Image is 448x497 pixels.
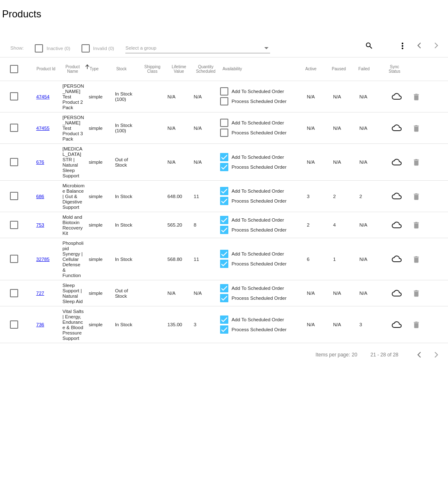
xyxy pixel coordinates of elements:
[36,256,49,262] a: 32785
[168,288,194,298] mat-cell: N/A
[36,222,44,227] a: 753
[232,128,287,138] span: Process Scheduled Order
[316,352,350,358] div: Items per page:
[232,152,284,162] span: Add To Scheduled Order
[333,191,359,201] mat-cell: 2
[168,157,194,167] mat-cell: N/A
[89,191,115,201] mat-cell: simple
[359,92,386,101] mat-cell: N/A
[2,8,41,20] h2: Products
[36,194,44,199] a: 686
[194,220,220,229] mat-cell: 8
[359,288,386,298] mat-cell: N/A
[194,288,220,298] mat-cell: N/A
[115,155,141,170] mat-cell: Out of Stock
[93,43,114,53] span: Invalid (0)
[428,37,445,54] button: Next page
[232,96,287,106] span: Process Scheduled Order
[10,45,24,50] span: Show:
[115,89,141,104] mat-cell: In Stock (100)
[333,254,359,264] mat-cell: 1
[232,293,287,303] span: Process Scheduled Order
[194,92,220,101] mat-cell: N/A
[385,65,404,74] button: Change sorting for ValidationErrorCode
[333,220,359,229] mat-cell: 4
[89,320,115,329] mat-cell: simple
[89,123,115,133] mat-cell: simple
[194,157,220,167] mat-cell: N/A
[358,67,369,72] button: Change sorting for TotalQuantityFailed
[115,191,141,201] mat-cell: In Stock
[412,318,422,331] mat-icon: delete
[194,123,220,133] mat-cell: N/A
[333,92,359,101] mat-cell: N/A
[168,254,194,264] mat-cell: 568.80
[115,286,141,301] mat-cell: Out of Stock
[412,253,422,265] mat-icon: delete
[115,220,141,229] mat-cell: In Stock
[89,92,115,101] mat-cell: simple
[332,67,346,72] button: Change sorting for TotalQuantityScheduledPaused
[307,288,333,298] mat-cell: N/A
[36,290,44,296] a: 727
[169,65,188,74] button: Change sorting for LifetimeValue
[386,91,407,101] mat-icon: cloud_queue
[36,125,49,131] a: 47455
[232,215,284,225] span: Add To Scheduled Order
[89,157,115,167] mat-cell: simple
[428,346,445,363] button: Next page
[46,43,70,53] span: Inactive (0)
[196,65,216,74] button: Change sorting for QuantityScheduled
[371,352,398,358] div: 21 - 28 of 28
[62,212,89,238] mat-cell: Mold and Biotoxin Recovery Kit
[412,190,422,203] mat-icon: delete
[63,65,82,74] button: Change sorting for ProductName
[232,325,287,335] span: Process Scheduled Order
[62,144,89,180] mat-cell: [MEDICAL_DATA] STR | Natural Sleep Support
[412,155,422,168] mat-icon: delete
[364,39,374,52] mat-icon: search
[168,220,194,229] mat-cell: 565.20
[307,220,333,229] mat-cell: 2
[359,254,386,264] mat-cell: N/A
[89,220,115,229] mat-cell: simple
[115,254,141,264] mat-cell: In Stock
[232,225,287,235] span: Process Scheduled Order
[333,288,359,298] mat-cell: N/A
[352,352,357,358] div: 20
[333,123,359,133] mat-cell: N/A
[386,220,407,230] mat-icon: cloud_queue
[307,254,333,264] mat-cell: 6
[307,191,333,201] mat-cell: 3
[62,81,89,112] mat-cell: [PERSON_NAME] Test Product 2 Pack
[412,90,422,103] mat-icon: delete
[194,320,220,329] mat-cell: 3
[115,320,141,329] mat-cell: In Stock
[90,67,99,72] button: Change sorting for ProductType
[386,254,407,264] mat-icon: cloud_queue
[232,196,287,206] span: Process Scheduled Order
[36,94,49,99] a: 47454
[36,67,55,72] button: Change sorting for ExternalId
[89,288,115,298] mat-cell: simple
[359,191,386,201] mat-cell: 2
[194,254,220,264] mat-cell: 11
[359,123,386,133] mat-cell: N/A
[223,67,305,71] mat-header-cell: Availability
[398,41,407,51] mat-icon: more_vert
[333,157,359,167] mat-cell: N/A
[412,37,428,54] button: Previous page
[168,191,194,201] mat-cell: 648.00
[62,238,89,280] mat-cell: Phospholipid Synergy | Cellular Defense & Function
[307,92,333,101] mat-cell: N/A
[232,315,284,325] span: Add To Scheduled Order
[143,65,162,74] button: Change sorting for ShippingClass
[232,259,287,269] span: Process Scheduled Order
[168,92,194,101] mat-cell: N/A
[359,320,386,329] mat-cell: 3
[168,320,194,329] mat-cell: 135.00
[125,45,156,50] span: Select a group
[168,123,194,133] mat-cell: N/A
[62,280,89,306] mat-cell: Sleep Support | Natural Sleep Aid
[89,254,115,264] mat-cell: simple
